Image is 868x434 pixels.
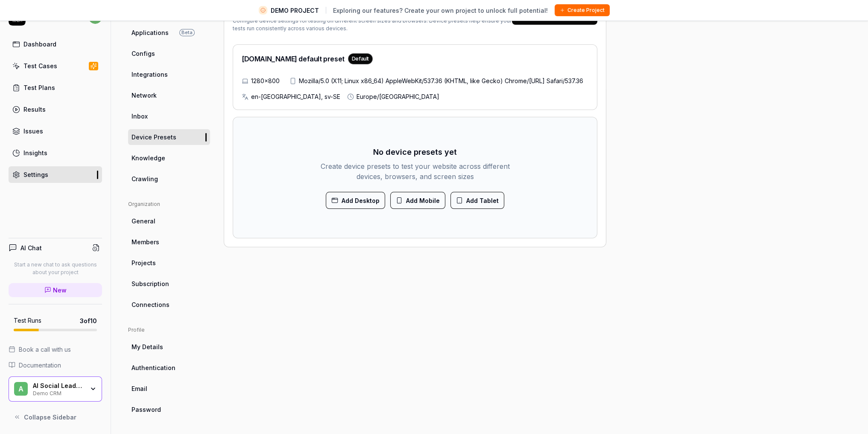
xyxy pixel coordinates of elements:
[299,76,583,85] span: Mozilla/5.0 (X11; Linux x86_64) AppleWebKit/537.36 (KHTML, like Gecko) Chrome/[URL] Safari/537.36
[128,234,210,250] a: Members
[23,40,56,49] div: Dashboard
[33,389,84,396] div: Demo CRM
[132,279,169,288] span: Subscription
[128,150,210,166] a: Knowledge
[132,112,148,121] span: Inbox
[128,339,210,355] a: My Details
[333,6,548,15] span: Exploring our features? Create your own project to unlock full potential!
[450,192,504,209] button: Add Tablet
[24,413,76,422] span: Collapse Sidebar
[373,146,457,158] h3: No device presets yet
[357,92,439,101] span: Europe/[GEOGRAPHIC_DATA]
[23,127,43,136] div: Issues
[14,382,28,396] span: A
[9,123,102,139] a: Issues
[132,300,170,309] span: Connections
[80,316,97,325] span: 3 of 10
[128,108,210,124] a: Inbox
[233,17,512,32] div: Configure device settings for testing on different screen sizes and browsers. Device presets help...
[23,83,55,92] div: Test Plans
[33,382,84,390] div: AI Social Leads Finder
[9,376,102,402] button: AAI Social Leads FinderDemo CRM
[132,342,163,351] span: My Details
[128,25,210,41] a: ApplicationsBeta
[132,258,156,267] span: Projects
[271,6,319,15] span: DEMO PROJECT
[23,170,48,179] div: Settings
[132,237,159,246] span: Members
[132,133,176,142] span: Device Presets
[132,174,158,183] span: Crawling
[128,402,210,417] a: Password
[9,166,102,183] a: Settings
[14,317,41,324] h5: Test Runs
[132,70,168,79] span: Integrations
[128,326,210,334] div: Profile
[19,361,61,370] span: Documentation
[319,161,511,182] p: Create device presets to test your website across different devices, browsers, and screen sizes
[9,408,102,425] button: Collapse Sidebar
[132,363,175,372] span: Authentication
[251,76,280,85] span: 1280×800
[19,345,71,354] span: Book a call with us
[9,261,102,276] p: Start a new chat to ask questions about your project
[128,87,210,103] a: Network
[132,153,165,162] span: Knowledge
[132,49,155,58] span: Configs
[9,345,102,354] a: Book a call with us
[132,91,157,100] span: Network
[132,384,147,393] span: Email
[9,58,102,74] a: Test Cases
[23,148,47,157] div: Insights
[132,28,169,37] span: Applications
[348,53,373,64] div: Default
[242,53,373,64] h2: [DOMAIN_NAME] default preset
[20,243,42,252] h4: AI Chat
[390,192,445,209] button: Add Mobile
[132,217,155,226] span: General
[128,276,210,292] a: Subscription
[132,405,161,414] span: Password
[128,129,210,145] a: Device Presets
[9,36,102,52] a: Dashboard
[128,297,210,312] a: Connections
[251,92,340,101] span: en-[GEOGRAPHIC_DATA], sv-SE
[555,4,610,16] button: Create Project
[128,200,210,208] div: Organization
[128,46,210,61] a: Configs
[128,213,210,229] a: General
[9,145,102,161] a: Insights
[9,361,102,370] a: Documentation
[9,79,102,96] a: Test Plans
[128,171,210,187] a: Crawling
[179,29,195,36] span: Beta
[9,283,102,297] a: New
[53,286,67,295] span: New
[326,192,385,209] button: Add Desktop
[9,101,102,118] a: Results
[128,381,210,396] a: Email
[23,105,46,114] div: Results
[128,67,210,82] a: Integrations
[128,360,210,376] a: Authentication
[23,61,57,70] div: Test Cases
[128,255,210,271] a: Projects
